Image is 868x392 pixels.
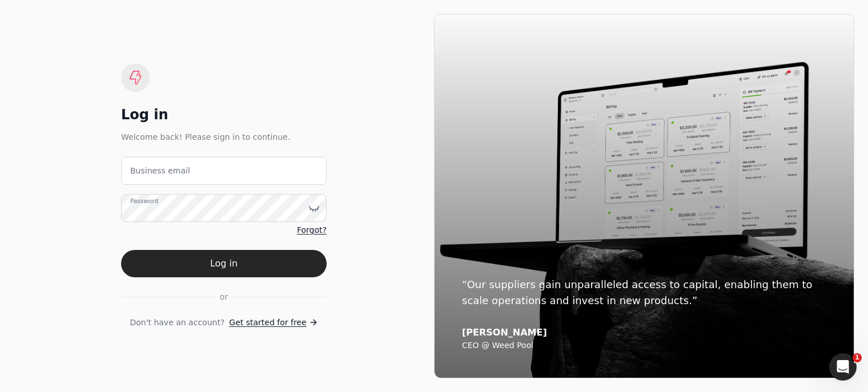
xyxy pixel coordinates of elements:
[462,341,826,351] div: CEO @ Weed Pool
[853,353,862,362] span: 1
[130,165,190,177] label: Business email
[121,106,327,124] div: Log in
[220,291,228,303] span: or
[462,327,826,338] div: [PERSON_NAME]
[829,353,857,381] iframe: Intercom live chat
[121,131,327,143] div: Welcome back! Please sign in to continue.
[229,317,306,329] span: Get started for free
[121,250,327,277] button: Log in
[229,317,318,329] a: Get started for free
[130,317,224,329] span: Don't have an account?
[130,197,158,206] label: Password
[297,224,327,236] a: Forgot?
[462,277,826,309] div: “Our suppliers gain unparalleled access to capital, enabling them to scale operations and invest ...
